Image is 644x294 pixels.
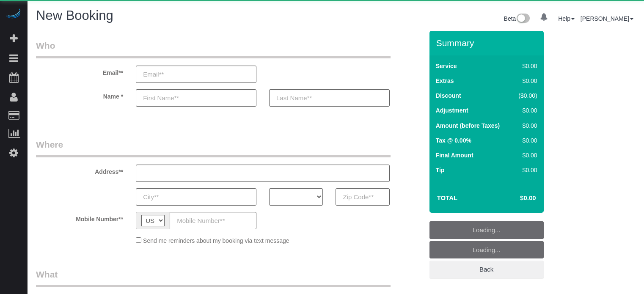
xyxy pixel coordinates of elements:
input: First Name** [136,89,256,107]
label: Amount (before Taxes) [436,121,500,130]
div: $0.00 [515,121,537,130]
legend: Where [36,138,391,157]
a: [PERSON_NAME] [581,15,633,22]
label: Tax @ 0.00% [436,136,471,145]
legend: Who [36,39,391,58]
div: $0.00 [515,77,537,85]
label: Extras [436,77,454,85]
h3: Summary [436,38,539,48]
span: New Booking [36,8,113,23]
div: $0.00 [515,136,537,145]
div: $0.00 [515,62,537,70]
div: $0.00 [515,106,537,115]
div: ($0.00) [515,91,537,100]
label: Service [436,62,457,70]
span: Send me reminders about my booking via text message [143,237,289,244]
input: Last Name** [269,89,390,107]
a: Beta [504,15,530,22]
input: Mobile Number** [170,212,256,229]
strong: Total [437,194,458,201]
div: $0.00 [515,166,537,174]
img: Automaid Logo [5,8,22,20]
label: Mobile Number** [30,212,129,223]
h4: $0.00 [495,195,536,202]
label: Final Amount [436,151,473,159]
a: Back [429,261,544,278]
label: Discount [436,91,461,100]
label: Adjustment [436,106,468,115]
div: $0.00 [515,151,537,159]
label: Tip [436,166,445,174]
legend: What [36,268,391,287]
label: Name * [30,89,129,101]
a: Help [558,15,575,22]
img: New interface [516,14,530,25]
input: Zip Code** [336,188,389,206]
